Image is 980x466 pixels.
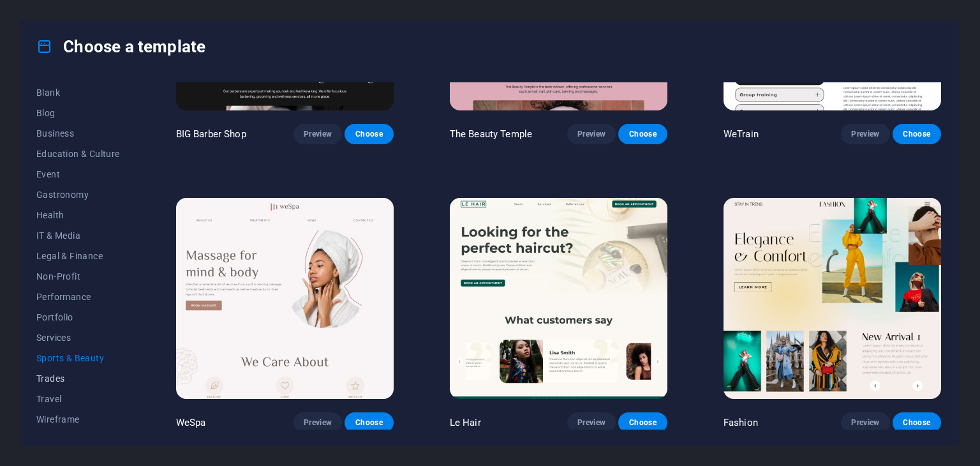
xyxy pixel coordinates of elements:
[36,123,120,144] button: Business
[618,124,667,144] button: Choose
[36,348,120,368] button: Sports & Beauty
[36,246,120,266] button: Legal & Finance
[628,129,657,139] span: Choose
[36,184,120,205] button: Gastronomy
[36,394,120,404] span: Travel
[176,416,206,429] p: WeSpa
[36,205,120,225] button: Health
[36,389,120,409] button: Travel
[36,149,120,159] span: Education & Culture
[36,108,120,118] span: Blog
[36,190,120,200] span: Gastronomy
[36,292,120,302] span: Performance
[36,373,120,384] span: Trades
[355,129,383,139] span: Choose
[724,198,941,398] img: Fashion
[36,333,120,343] span: Services
[618,412,667,433] button: Choose
[724,416,758,429] p: Fashion
[628,417,657,428] span: Choose
[841,412,889,433] button: Preview
[355,417,383,428] span: Choose
[293,412,342,433] button: Preview
[36,128,120,139] span: Business
[176,128,246,140] p: BIG Barber Shop
[36,225,120,246] button: IT & Media
[36,36,205,57] h4: Choose a template
[851,417,879,428] span: Preview
[304,417,332,428] span: Preview
[567,412,616,433] button: Preview
[903,417,931,428] span: Choose
[36,82,120,103] button: Blank
[36,210,120,220] span: Health
[36,307,120,327] button: Portfolio
[577,129,605,139] span: Preview
[903,129,931,139] span: Choose
[36,414,120,425] span: Wireframe
[893,124,941,144] button: Choose
[36,409,120,430] button: Wireframe
[577,417,605,428] span: Preview
[724,128,759,140] p: WeTrain
[36,271,120,282] span: Non-Profit
[304,129,332,139] span: Preview
[36,266,120,287] button: Non-Profit
[567,124,616,144] button: Preview
[851,129,879,139] span: Preview
[345,412,393,433] button: Choose
[450,198,667,398] img: Le Hair
[36,312,120,322] span: Portfolio
[36,103,120,123] button: Blog
[293,124,342,144] button: Preview
[841,124,889,144] button: Preview
[36,251,120,261] span: Legal & Finance
[36,327,120,348] button: Services
[36,164,120,184] button: Event
[36,353,120,363] span: Sports & Beauty
[36,144,120,164] button: Education & Culture
[36,287,120,307] button: Performance
[345,124,393,144] button: Choose
[36,230,120,241] span: IT & Media
[450,128,532,140] p: The Beauty Temple
[36,368,120,389] button: Trades
[893,412,941,433] button: Choose
[176,198,394,398] img: WeSpa
[36,87,120,98] span: Blank
[36,169,120,179] span: Event
[450,416,481,429] p: Le Hair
